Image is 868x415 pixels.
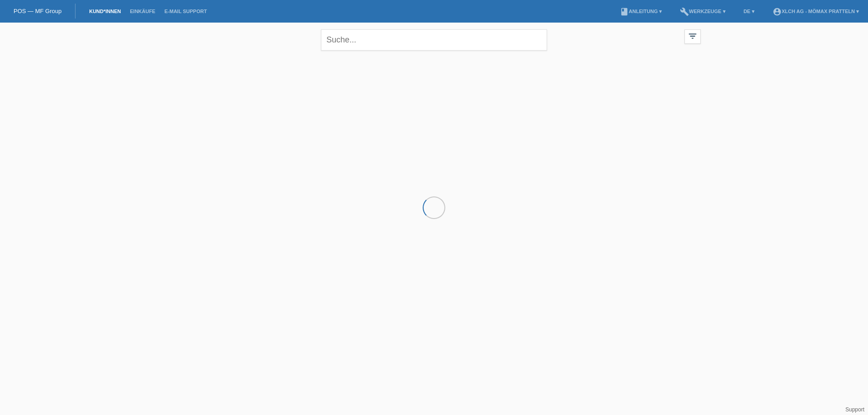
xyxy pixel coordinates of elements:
i: build [680,7,689,16]
a: DE ▾ [739,9,759,14]
i: book [620,7,629,16]
a: account_circleXLCH AG - Mömax Pratteln ▾ [768,9,863,14]
a: buildWerkzeuge ▾ [675,9,730,14]
a: E-Mail Support [160,9,212,14]
a: POS — MF Group [14,8,61,14]
i: filter_list [688,31,698,41]
input: Suche... [321,29,547,51]
i: account_circle [773,7,782,16]
a: Support [845,406,864,413]
a: Kund*innen [85,9,125,14]
a: bookAnleitung ▾ [615,9,666,14]
a: Einkäufe [125,9,160,14]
